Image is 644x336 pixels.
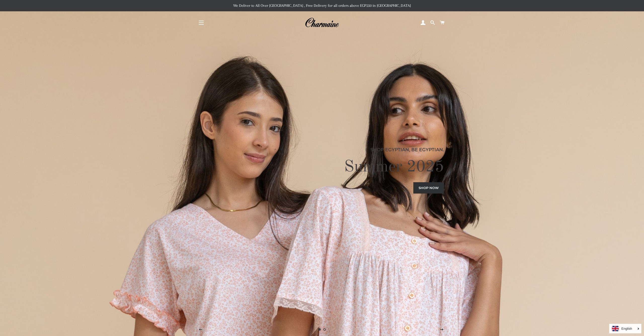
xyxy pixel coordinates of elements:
[436,323,448,336] button: Next slide
[194,323,207,336] button: Previous slide
[612,326,639,331] a: English
[200,157,444,177] h2: Summer 2025
[317,327,322,332] a: Slide 1, current
[200,146,444,153] p: Shop Egyptian, Be Egyptian.
[621,327,632,330] i: English
[305,17,339,28] img: Charmaine Egypt
[322,327,327,332] a: Load slide 2
[413,182,444,193] a: Shop now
